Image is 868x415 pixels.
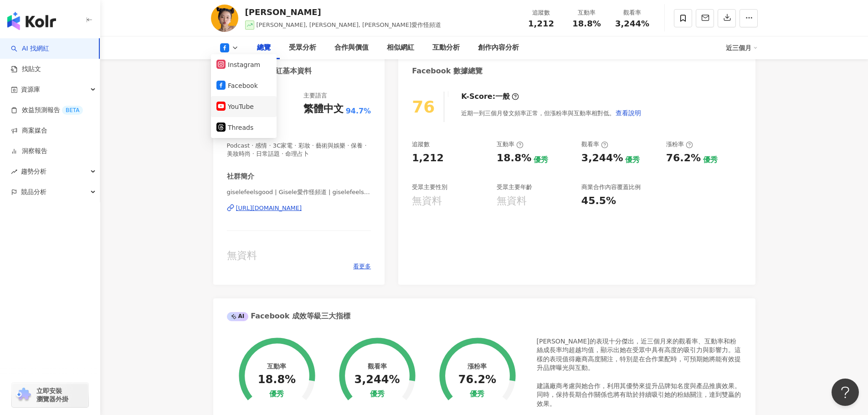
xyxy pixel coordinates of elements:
[257,21,442,28] span: [PERSON_NAME], [PERSON_NAME], [PERSON_NAME]愛作怪頻道
[21,79,40,100] span: 資源庫
[412,97,435,116] div: 76
[216,79,271,92] button: Facebook
[245,6,442,18] div: [PERSON_NAME]
[227,249,371,263] div: 無資料
[467,363,487,370] div: 漲粉率
[832,379,859,406] iframe: Help Scout Beacon - Open
[346,106,371,116] span: 94.7%
[11,169,17,175] span: rise
[461,92,519,102] div: K-Score :
[387,42,414,53] div: 相似網紅
[572,19,601,28] span: 18.8%
[216,58,271,71] button: Instagram
[211,5,238,32] img: KOL Avatar
[581,183,641,191] div: 商業合作內容覆蓋比例
[7,12,56,30] img: logo
[497,194,527,208] div: 無資料
[11,147,47,156] a: 洞察報告
[497,183,532,191] div: 受眾主要年齡
[537,337,742,409] div: [PERSON_NAME]的表現十分傑出，近三個月來的觀看率、互動率和粉絲成長率均超越均值，顯示出她在受眾中具有高度的吸引力與影響力。這樣的表現值得廠商高度關注，特別是在合作業配時，可預期她將能...
[458,374,496,386] div: 76.2%
[258,374,296,386] div: 18.8%
[581,151,623,165] div: 3,244%
[216,100,271,113] button: YouTube
[303,102,344,116] div: 繁體中文
[478,42,519,53] div: 創作內容分析
[303,92,327,100] div: 主要語言
[269,390,284,399] div: 優秀
[495,92,510,102] div: 一般
[15,388,32,402] img: chrome extension
[581,140,608,149] div: 觀看率
[726,41,758,55] div: 近三個月
[36,387,68,403] span: 立即安裝 瀏覽器外掛
[534,155,548,165] div: 優秀
[625,155,640,165] div: 優秀
[227,204,371,212] a: [URL][DOMAIN_NAME]
[412,151,444,165] div: 1,212
[666,140,693,149] div: 漲粉率
[524,8,559,17] div: 追蹤數
[11,106,83,115] a: 效益預測報告BETA
[412,140,430,149] div: 追蹤數
[412,194,442,208] div: 無資料
[11,65,41,74] a: 找貼文
[412,66,483,76] div: Facebook 數據總覽
[581,194,616,208] div: 45.5%
[432,42,460,53] div: 互動分析
[216,121,271,134] button: Threads
[236,204,302,212] div: [URL][DOMAIN_NAME]
[615,8,650,17] div: 觀看率
[497,140,524,149] div: 互動率
[21,182,46,202] span: 競品分析
[497,151,531,165] div: 18.8%
[368,363,387,370] div: 觀看率
[227,142,371,158] span: Podcast · 感情 · 3C家電 · 彩妝 · 藝術與娛樂 · 保養 · 美妝時尚 · 日常話題 · 命理占卜
[12,383,88,407] a: chrome extension立即安裝 瀏覽器外掛
[703,155,718,165] div: 優秀
[227,311,351,321] div: Facebook 成效等級三大指標
[257,42,271,53] div: 總覽
[461,104,642,122] div: 近期一到三個月發文頻率正常，但漲粉率與互動率相對低。
[11,44,49,53] a: searchAI 找網紅
[370,390,385,399] div: 優秀
[616,109,641,117] span: 查看說明
[412,183,447,191] div: 受眾主要性別
[353,262,371,271] span: 看更多
[289,42,316,53] div: 受眾分析
[227,312,249,321] div: AI
[334,42,369,53] div: 合作與價值
[267,363,286,370] div: 互動率
[354,374,400,386] div: 3,244%
[570,8,604,17] div: 互動率
[666,151,701,165] div: 76.2%
[21,161,46,182] span: 趨勢分析
[470,390,484,399] div: 優秀
[528,19,554,28] span: 1,212
[615,104,642,122] button: 查看說明
[615,19,649,28] span: 3,244%
[227,188,371,196] span: giselefeelsgood | Gisele愛作怪頻道 | giselefeelsgood
[227,172,254,181] div: 社群簡介
[11,126,47,135] a: 商案媒合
